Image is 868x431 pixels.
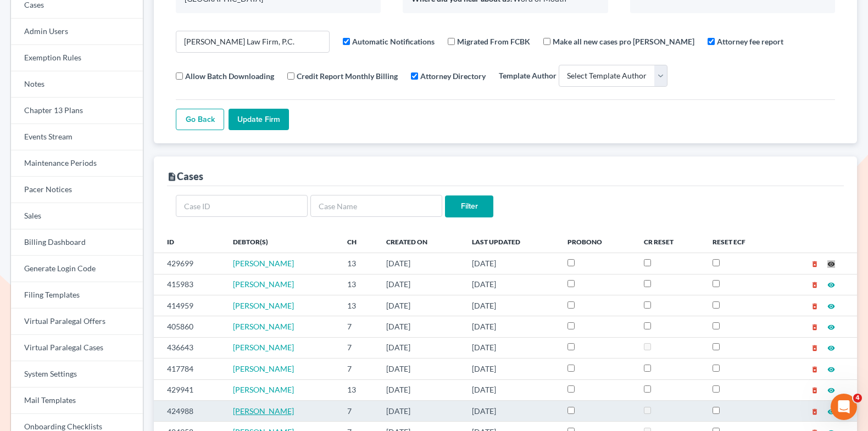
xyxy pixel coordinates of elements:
th: CR Reset [635,231,704,253]
a: visibility [827,406,835,416]
a: Billing Dashboard [11,230,143,256]
a: delete_forever [811,259,819,268]
iframe: Intercom live chat [831,394,857,420]
td: [DATE] [463,316,559,337]
a: [PERSON_NAME] [233,301,294,310]
td: [DATE] [377,274,463,295]
th: ProBono [559,231,635,253]
td: [DATE] [463,359,559,379]
i: delete_forever [811,260,819,268]
td: 436643 [154,337,224,358]
td: 7 [338,337,377,358]
td: 414959 [154,295,224,316]
a: delete_forever [811,301,819,310]
label: Automatic Notifications [352,36,435,47]
label: Template Author [499,70,557,81]
a: visibility [827,343,835,352]
i: visibility [827,344,835,352]
i: delete_forever [811,281,819,289]
a: delete_forever [811,343,819,352]
a: Admin Users [11,19,143,45]
td: 429699 [154,253,224,274]
i: delete_forever [811,387,819,394]
a: [PERSON_NAME] [233,279,294,289]
a: Maintenance Periods [11,150,143,177]
i: delete_forever [811,366,819,373]
td: 13 [338,253,377,274]
th: Ch [338,231,377,253]
input: Update Firm [229,109,289,131]
a: Notes [11,71,143,98]
a: Chapter 13 Plans [11,98,143,124]
a: visibility [827,385,835,394]
a: Virtual Paralegal Cases [11,335,143,361]
label: Attorney fee report [717,36,783,47]
th: Debtor(s) [224,231,338,253]
span: [PERSON_NAME] [233,385,294,394]
td: 13 [338,274,377,295]
a: Filing Templates [11,282,143,309]
i: visibility [827,323,835,331]
label: Attorney Directory [420,70,486,82]
a: [PERSON_NAME] [233,406,294,416]
div: Cases [167,170,203,183]
td: [DATE] [463,274,559,295]
a: delete_forever [811,364,819,373]
td: [DATE] [377,316,463,337]
td: [DATE] [463,337,559,358]
a: Events Stream [11,124,143,150]
label: Migrated From FCBK [457,36,530,47]
span: 4 [853,394,862,402]
i: visibility [827,281,835,289]
label: Credit Report Monthly Billing [297,70,398,82]
td: [DATE] [377,295,463,316]
a: delete_forever [811,385,819,394]
i: visibility [827,366,835,373]
a: [PERSON_NAME] [233,259,294,268]
a: Mail Templates [11,388,143,414]
input: Filter [445,195,493,217]
a: visibility [827,301,835,310]
a: [PERSON_NAME] [233,343,294,352]
td: 415983 [154,274,224,295]
a: visibility [827,322,835,331]
a: Go Back [176,109,224,131]
td: [DATE] [377,359,463,379]
a: visibility [827,259,835,268]
input: Case Name [310,195,442,217]
a: delete_forever [811,406,819,416]
a: Pacer Notices [11,177,143,203]
a: visibility [827,279,835,289]
i: visibility [827,303,835,310]
td: [DATE] [377,337,463,358]
i: delete_forever [811,344,819,352]
td: 405860 [154,316,224,337]
td: 13 [338,379,377,400]
td: [DATE] [377,379,463,400]
td: 429941 [154,379,224,400]
i: delete_forever [811,303,819,310]
input: Case ID [176,195,308,217]
a: System Settings [11,361,143,388]
a: delete_forever [811,279,819,289]
td: 7 [338,400,377,421]
a: Exemption Rules [11,45,143,71]
a: Generate Login Code [11,256,143,282]
a: [PERSON_NAME] [233,322,294,331]
i: visibility [827,408,835,416]
i: visibility [827,260,835,268]
td: [DATE] [377,253,463,274]
td: [DATE] [463,253,559,274]
td: [DATE] [377,400,463,421]
label: Allow Batch Downloading [185,70,274,82]
td: [DATE] [463,400,559,421]
a: visibility [827,364,835,373]
td: 13 [338,295,377,316]
a: Sales [11,203,143,230]
td: 424988 [154,400,224,421]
